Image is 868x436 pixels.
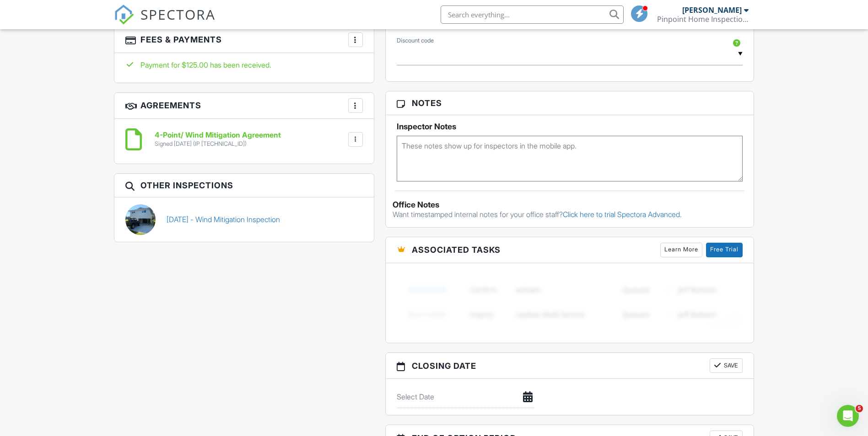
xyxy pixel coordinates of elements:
[155,140,281,148] div: Signed [DATE] (IP [TECHNICAL_ID])
[167,214,280,224] a: [DATE] - Wind Mitigation Inspection
[393,200,747,209] div: Office Notes
[682,5,742,15] div: [PERSON_NAME]
[660,243,702,257] a: Learn More
[114,5,134,25] img: The Best Home Inspection Software - Spectora
[397,122,743,131] h5: Inspector Notes
[114,93,374,119] h3: Agreements
[441,5,624,24] input: Search everything...
[114,174,374,197] h3: Other Inspections
[706,243,743,257] a: Free Trial
[386,91,754,115] h3: Notes
[393,209,747,219] p: Want timestamped internal notes for your office staff?
[856,405,863,412] span: 5
[140,5,216,24] span: SPECTORA
[155,131,281,139] h6: 4-Point/ Wind Mitigation Agreement
[125,60,363,70] div: Payment for $125.00 has been received.
[657,15,749,24] div: Pinpoint Home Inspections LLC
[412,360,476,372] span: Closing date
[563,210,682,219] a: Click here to trial Spectora Advanced.
[710,358,743,373] button: Save
[114,27,374,53] h3: Fees & Payments
[114,12,216,32] a: SPECTORA
[837,405,859,427] iframe: Intercom live chat
[412,244,501,256] span: Associated Tasks
[397,270,743,334] img: blurred-tasks-251b60f19c3f713f9215ee2a18cbf2105fc2d72fcd585247cf5e9ec0c957c1dd.png
[397,37,434,45] label: Discount code
[397,386,534,408] input: Select Date
[155,131,281,147] a: 4-Point/ Wind Mitigation Agreement Signed [DATE] (IP [TECHNICAL_ID])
